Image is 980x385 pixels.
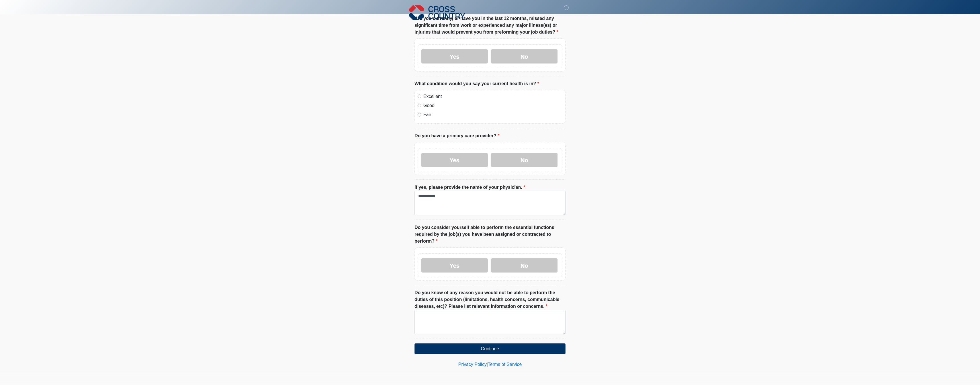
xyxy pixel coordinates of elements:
[415,80,539,87] label: What condition would you say your current health is in?
[458,362,487,367] a: Privacy Policy
[418,113,421,116] input: Fair
[415,289,565,310] label: Do you know of any reason you would not be able to perform the duties of this position (limitatio...
[421,153,488,167] label: Yes
[423,93,562,100] label: Excellent
[491,49,558,64] label: No
[418,104,421,107] input: Good
[488,362,522,367] a: Terms of Service
[415,343,565,354] button: Continue
[423,111,562,118] label: Fair
[487,362,488,367] a: |
[491,258,558,273] label: No
[415,15,565,36] label: Are you currently, or have you in the last 12 months, missed any significant time from work or ex...
[409,4,465,21] img: Cross Country Logo
[415,224,565,245] label: Do you consider yourself able to perform the essential functions required by the job(s) you have ...
[418,95,421,98] input: Excellent
[415,132,499,139] label: Do you have a primary care provider?
[415,184,525,191] label: If yes, please provide the name of your physician.
[423,102,562,109] label: Good
[491,153,558,167] label: No
[421,49,488,64] label: Yes
[421,258,488,273] label: Yes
